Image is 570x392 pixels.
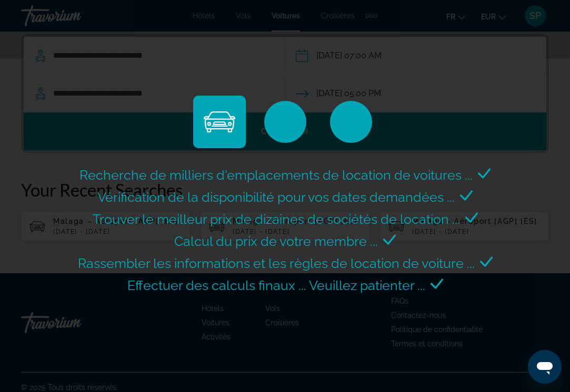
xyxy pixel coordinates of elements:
span: Vérification de la disponibilité pour vos dates demandées ... [97,189,455,205]
span: Effectuer des calculs finaux ... Veuillez patienter ... [127,277,425,293]
span: Rassembler les informations et les règles de location de voiture ... [78,255,475,271]
span: Recherche de milliers d'emplacements de location de voitures ... [79,167,473,183]
iframe: Bouton de lancement de la fenêtre de messagerie [528,350,562,384]
span: Trouver le meilleur prix de dizaines de sociétés de location ... [93,211,460,227]
span: Calcul du prix de votre membre ... [174,233,378,249]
